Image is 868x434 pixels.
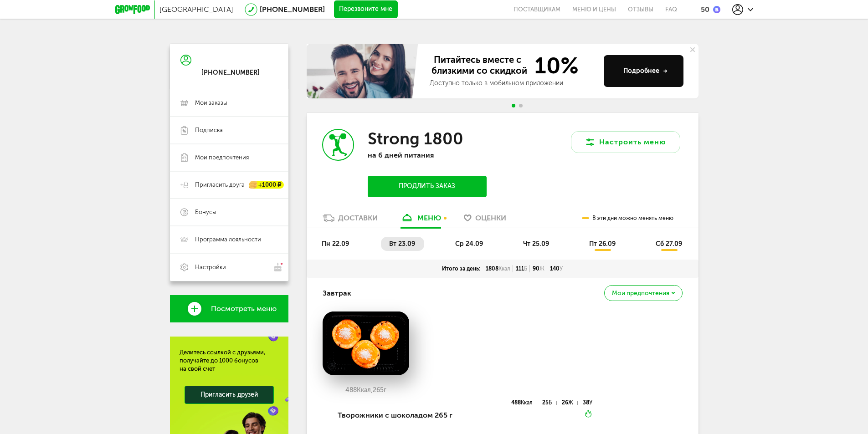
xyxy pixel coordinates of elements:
[701,5,709,14] div: 50
[170,89,288,117] a: Мои заказы
[338,214,378,222] div: Доставки
[195,235,261,244] span: Программа лояльности
[334,0,398,19] button: Перезвоните мне
[524,266,527,272] span: Б
[170,253,288,281] a: Настройки
[583,401,592,405] div: 38
[417,214,441,222] div: меню
[170,144,288,171] a: Мои предпочтения
[430,54,529,77] span: Питайтесь вместе с близкими со скидкой
[713,6,720,13] img: bonus_b.cdccf46.png
[529,54,579,77] span: 10%
[159,5,233,14] span: [GEOGRAPHIC_DATA]
[396,213,446,228] a: меню
[656,240,682,248] span: сб 27.09
[511,401,537,405] div: 488
[170,171,288,199] a: Пригласить друга +1000 ₽
[323,387,409,394] div: 488 265
[562,401,578,405] div: 26
[389,240,415,248] span: вт 23.09
[368,151,486,159] p: на 6 дней питания
[323,311,409,375] img: big_ODjpldn9T9OdJK2T.png
[170,199,288,226] a: Бонусы
[542,401,556,405] div: 25
[211,305,277,313] span: Посмотреть меню
[195,263,226,271] span: Настройки
[260,5,325,14] a: [PHONE_NUMBER]
[185,386,274,404] a: Пригласить друзей
[571,131,680,153] button: Настроить меню
[170,117,288,144] a: Подписка
[521,399,533,406] span: Ккал
[475,214,506,222] span: Оценки
[549,399,552,406] span: Б
[455,240,483,248] span: ср 24.09
[530,265,547,272] div: 90
[368,176,486,197] button: Продлить заказ
[519,104,523,107] span: Go to slide 2
[439,265,483,272] div: Итого за день:
[368,129,463,148] h3: Strong 1800
[568,399,573,406] span: Ж
[560,266,563,272] span: У
[307,44,421,98] img: family-banner.579af9d.jpg
[170,226,288,253] a: Программа лояльности
[318,213,382,228] a: Доставки
[539,266,544,272] span: Ж
[430,79,596,88] div: Доступно только в мобильном приложении
[195,208,216,216] span: Бонусы
[604,55,683,87] button: Подробнее
[612,290,669,296] span: Мои предпочтения
[547,265,565,272] div: 140
[589,240,616,248] span: пт 26.09
[201,69,260,77] div: [PHONE_NUMBER]
[249,181,284,189] div: +1000 ₽
[498,266,510,272] span: Ккал
[483,265,513,272] div: 1808
[170,295,288,322] a: Посмотреть меню
[195,99,227,107] span: Мои заказы
[623,66,668,76] div: Подробнее
[384,386,386,394] span: г
[195,181,245,189] span: Пригласить друга
[582,209,673,228] div: В эти дни можно менять меню
[513,265,530,272] div: 111
[512,104,515,107] span: Go to slide 1
[589,399,592,406] span: У
[195,126,223,134] span: Подписка
[195,153,249,162] span: Мои предпочтения
[338,400,464,431] div: Творожники с шоколадом 265 г
[357,386,373,394] span: Ккал,
[459,213,511,228] a: Оценки
[322,240,349,248] span: пн 22.09
[180,348,279,373] div: Делитесь ссылкой с друзьями, получайте до 1000 бонусов на свой счет
[323,285,351,302] h4: Завтрак
[523,240,549,248] span: чт 25.09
